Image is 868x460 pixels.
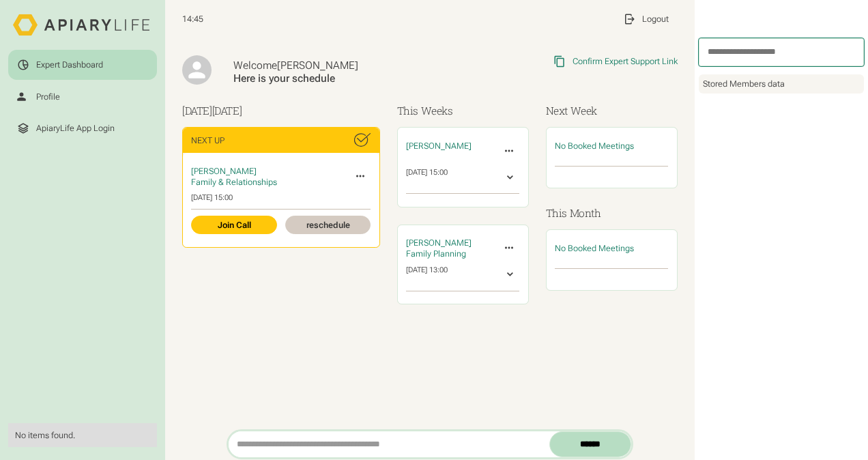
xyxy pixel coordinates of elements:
div: No items found. [15,430,149,441]
a: Profile [8,82,156,111]
div: Profile [36,91,60,102]
h3: This Month [546,205,678,221]
span: [PERSON_NAME] [191,166,257,176]
span: Family Planning [406,248,466,259]
span: [PERSON_NAME] [406,141,472,151]
div: Next Up [191,135,225,146]
h3: Next Week [546,103,678,119]
span: No Booked Meetings [555,141,634,151]
span: No Booked Meetings [555,243,634,253]
h3: This Weeks [397,103,529,119]
div: [DATE] 13:00 [406,265,448,285]
span: [DATE] [212,104,242,117]
div: Expert Dashboard [36,59,103,70]
div: Stored Members data [699,74,864,94]
span: [PERSON_NAME] [277,59,358,72]
div: ApiaryLife App Login [36,123,115,134]
span: [PERSON_NAME] [406,238,472,248]
span: Family & Relationships [191,177,277,187]
div: Welcome [233,59,454,72]
div: Confirm Expert Support Link [573,56,678,67]
span: 14:45 [182,14,203,25]
div: Here is your schedule [233,72,454,85]
a: Expert Dashboard [8,50,156,79]
a: Logout [615,4,678,33]
a: ApiaryLife App Login [8,113,156,143]
a: Join Call [191,216,276,234]
div: [DATE] 15:00 [406,168,448,187]
div: Logout [642,14,669,25]
a: reschedule [285,216,371,234]
div: [DATE] 15:00 [191,193,371,203]
h3: [DATE] [182,103,380,119]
